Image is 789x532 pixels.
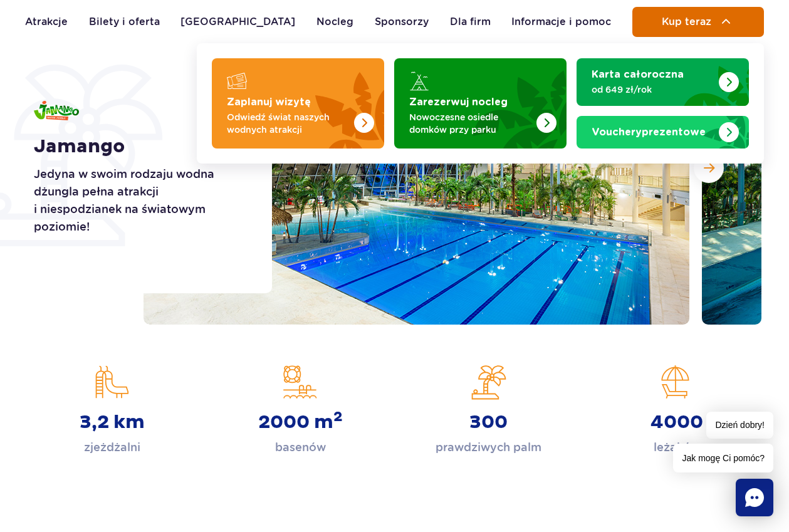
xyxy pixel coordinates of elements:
strong: prezentowe [592,127,706,137]
strong: Zaplanuj wizytę [227,97,311,107]
strong: 2000 m [258,411,343,434]
a: Sponsorzy [375,7,429,37]
p: basenów [275,439,326,456]
button: Kup teraz [632,7,764,37]
span: Vouchery [592,127,642,137]
img: Jamango [34,101,79,120]
div: Chat [736,479,773,516]
a: Dla firm [450,7,491,37]
strong: 4000 [651,411,703,434]
a: Nocleg [316,7,353,37]
a: Vouchery prezentowe [577,116,749,149]
p: Nowoczesne osiedle domków przy parku [409,111,531,136]
button: Następny slajd [694,153,724,183]
a: Karta całoroczna [577,58,749,106]
p: Odwiedź świat naszych wodnych atrakcji [227,111,349,136]
a: Informacje i pomoc [511,7,611,37]
sup: 2 [333,408,343,425]
span: Dzień dobry! [706,412,773,439]
strong: Zarezerwuj nocleg [409,97,508,107]
p: Jedyna w swoim rodzaju wodna dżungla pełna atrakcji i niespodzianek na światowym poziomie! [34,165,244,236]
strong: 300 [469,411,508,434]
p: zjeżdżalni [84,439,140,456]
span: Jak mogę Ci pomóc? [673,444,773,472]
p: prawdziwych palm [436,439,541,456]
p: leżaków [654,439,700,456]
span: Kup teraz [662,16,711,28]
a: Atrakcje [25,7,68,37]
strong: 3,2 km [80,411,145,434]
a: Zarezerwuj nocleg [394,58,567,149]
a: Bilety i oferta [89,7,160,37]
a: Zaplanuj wizytę [212,58,384,149]
h1: Jamango [34,135,244,158]
strong: Karta całoroczna [592,70,684,80]
p: od 649 zł/rok [592,83,714,96]
a: [GEOGRAPHIC_DATA] [180,7,295,37]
